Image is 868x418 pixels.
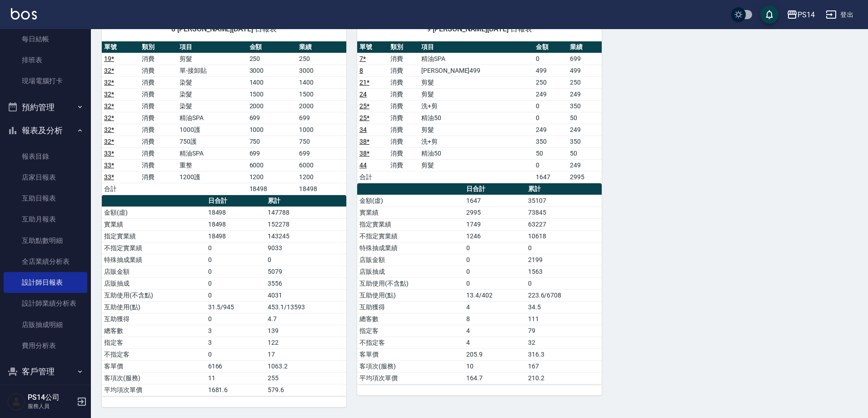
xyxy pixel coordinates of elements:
th: 項目 [419,41,534,53]
td: 消費 [140,76,177,88]
td: 1563 [526,266,602,277]
a: 現場電腦打卡 [4,71,87,91]
td: 消費 [388,124,419,136]
td: 34.5 [526,301,602,313]
td: 消費 [140,88,177,100]
th: 金額 [534,41,568,53]
td: 0 [534,112,568,124]
td: 店販抽成 [357,266,464,277]
td: 699 [297,112,346,124]
td: 消費 [140,100,177,112]
td: 消費 [388,159,419,171]
td: 143245 [265,230,346,242]
td: 客項次(服務) [357,360,464,372]
td: 洗+剪 [419,136,534,147]
td: 消費 [388,88,419,100]
td: 實業績 [102,218,206,230]
table: a dense table [102,41,346,195]
td: 73845 [526,206,602,218]
td: 1200護 [177,171,247,183]
td: 消費 [388,76,419,88]
td: 18498 [247,183,297,195]
td: 精油SPA [419,53,534,65]
td: 指定客 [102,337,206,348]
td: 精油SPA [177,147,247,159]
td: 111 [526,313,602,325]
th: 類別 [388,41,419,53]
td: 互助獲得 [102,313,206,325]
td: 10 [464,360,525,372]
td: 店販抽成 [102,277,206,289]
td: 5079 [265,266,346,277]
td: 1000 [247,124,297,136]
td: 1500 [247,88,297,100]
td: 互助使用(不含點) [357,277,464,289]
td: 0 [526,277,602,289]
th: 日合計 [464,183,525,195]
td: 1200 [297,171,346,183]
a: 互助日報表 [4,188,87,209]
td: 210.2 [526,372,602,384]
p: 服務人員 [28,402,74,410]
td: 4031 [265,289,346,301]
h5: PS14公司 [28,393,74,402]
a: 費用分析表 [4,335,87,356]
td: 205.9 [464,348,525,360]
td: 實業績 [357,206,464,218]
td: 1246 [464,230,525,242]
td: 3556 [265,277,346,289]
td: 總客數 [357,313,464,325]
td: 平均項次單價 [357,372,464,384]
td: 特殊抽成業績 [102,254,206,266]
td: 0 [526,242,602,254]
td: 2995 [464,206,525,218]
table: a dense table [102,195,346,396]
td: 不指定實業績 [357,230,464,242]
td: 0 [206,289,265,301]
td: 互助使用(點) [102,301,206,313]
td: 0 [206,348,265,360]
td: 消費 [388,136,419,147]
td: 18498 [206,206,265,218]
td: 單-接卸貼 [177,65,247,76]
td: 3000 [297,65,346,76]
td: 不指定實業績 [102,242,206,254]
td: 50 [568,147,602,159]
td: 合計 [357,171,388,183]
td: 消費 [140,53,177,65]
td: 互助獲得 [357,301,464,313]
td: 750 [297,136,346,147]
td: 18498 [206,230,265,242]
button: 登出 [822,6,857,23]
td: 0 [464,277,525,289]
td: 店販金額 [102,266,206,277]
td: 139 [265,325,346,337]
button: 報表及分析 [4,119,87,142]
td: 10618 [526,230,602,242]
td: 255 [265,372,346,384]
td: 剪髮 [419,88,534,100]
td: 164.7 [464,372,525,384]
td: 指定客 [357,325,464,337]
a: 8 [359,67,363,74]
button: 員工及薪資 [4,383,87,407]
td: 店販金額 [357,254,464,266]
td: 350 [534,136,568,147]
td: 13.4/402 [464,289,525,301]
td: 122 [265,337,346,348]
td: 不指定客 [102,348,206,360]
td: 50 [534,147,568,159]
td: 63227 [526,218,602,230]
td: 4 [464,337,525,348]
td: 50 [568,112,602,124]
td: 3 [206,325,265,337]
td: 染髮 [177,100,247,112]
td: 4.7 [265,313,346,325]
td: 316.3 [526,348,602,360]
td: 金額(虛) [102,206,206,218]
td: 2199 [526,254,602,266]
td: 1000護 [177,124,247,136]
td: 精油50 [419,147,534,159]
td: 6000 [247,159,297,171]
td: 0 [206,254,265,266]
